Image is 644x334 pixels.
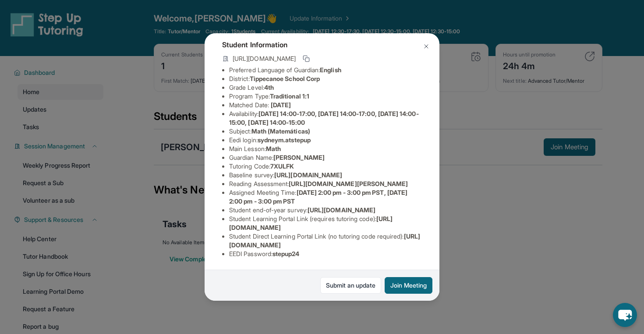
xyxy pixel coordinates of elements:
[320,277,381,294] a: Submit an update
[233,54,296,63] span: [URL][DOMAIN_NAME]
[229,206,422,214] li: Student end-of-year survey :
[229,101,422,109] li: Matched Date:
[613,303,637,327] button: chat-button
[229,171,422,179] li: Baseline survey :
[258,136,311,144] span: sydneym.atstepup
[229,74,422,83] li: District:
[273,154,325,161] span: [PERSON_NAME]
[250,75,320,82] span: Tippecanoe School Corp
[229,66,422,74] li: Preferred Language of Guardian:
[423,43,430,50] img: Close Icon
[229,109,422,127] li: Availability:
[270,162,294,170] span: 7XULFK
[222,39,422,50] h4: Student Information
[320,66,341,74] span: English
[270,92,309,100] span: Traditional 1:1
[251,127,310,135] span: Math (Matemáticas)
[229,92,422,101] li: Program Type:
[271,101,291,109] span: [DATE]
[229,153,422,162] li: Guardian Name :
[274,171,342,179] span: [URL][DOMAIN_NAME]
[229,110,419,126] span: [DATE] 14:00-17:00, [DATE] 14:00-17:00, [DATE] 14:00-15:00, [DATE] 14:00-15:00
[308,206,375,214] span: [URL][DOMAIN_NAME]
[301,53,311,64] button: Copy link
[229,232,422,250] li: Student Direct Learning Portal Link (no tutoring code required) :
[229,179,422,188] li: Reading Assessment :
[385,277,432,294] button: Join Meeting
[266,145,281,152] span: Math
[229,127,422,136] li: Subject :
[229,188,422,206] li: Assigned Meeting Time :
[229,136,422,144] li: Eedi login :
[229,144,422,153] li: Main Lesson :
[272,250,300,257] span: stepup24
[229,250,422,258] li: EEDI Password :
[229,189,407,205] span: [DATE] 2:00 pm - 3:00 pm PST, [DATE] 2:00 pm - 3:00 pm PST
[264,84,274,91] span: 4th
[229,214,422,232] li: Student Learning Portal Link (requires tutoring code) :
[229,162,422,171] li: Tutoring Code :
[229,83,422,92] li: Grade Level:
[289,180,408,187] span: [URL][DOMAIN_NAME][PERSON_NAME]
